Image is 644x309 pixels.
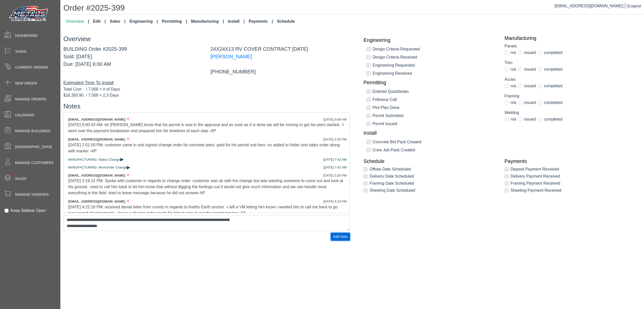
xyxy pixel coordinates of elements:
span: $16,350.90 [63,92,86,98]
span: Manage Customers [15,160,54,165]
span: [EMAIL_ADDRESS][DOMAIN_NAME] [68,200,125,203]
h1: Order #2025-399 [63,3,644,14]
div: Estimated Time To Install [63,79,350,86]
span: Calendar [15,113,34,118]
span: Total Cost [63,86,86,92]
label: Delivery Date Scheduled [370,173,414,179]
a: Payments [505,158,638,164]
span: Sales [15,176,26,181]
a: Permitting [364,79,497,86]
a: Edit [91,16,108,26]
span: Current Orders [15,65,48,70]
a: [EMAIL_ADDRESS][DOMAIN_NAME] [554,4,628,8]
span: [EMAIL_ADDRESS][DOMAIN_NAME] [68,118,125,121]
div: [DATE] 3:18:12 PM: Spoke with customer in regards to change order -customer was ok with the chang... [68,178,345,196]
label: Offsite Date Scheduled [370,166,411,172]
a: Manufacturing [505,35,638,41]
span: Add Note [333,235,348,239]
span: [GEOGRAPHIC_DATA] [15,144,52,150]
div: [DATE] 2:01:50 PM: customer came in and signed change order for concrete piers -paid for his perm... [68,142,345,154]
span: Logout [629,4,641,8]
span: • [5,166,18,183]
a: Permitting [160,16,189,26]
div: BUILDING Order #2025-399 Sold: [DATE] Due: [DATE] 8:00 AM [60,45,207,75]
img: Metals Direct Inc Logo [8,5,50,23]
span: [EMAIL_ADDRESS][DOMAIN_NAME] [68,137,125,141]
div: [DATE] 4:22:16 PM: received denial letter from county in regards to Keiths Earth anchor. -i left ... [68,204,345,216]
div: / 7,000 = # of Days [63,86,350,92]
button: Add Note [331,233,350,241]
div: [DATE] 7:42 AM [324,157,347,162]
label: Keep Sidebar Open [11,208,46,214]
h3: Overview [63,35,350,43]
div: / 7,000 = 2.3 Days [63,92,350,98]
h3: Notes [63,102,350,110]
div: [DATE] 2:02 PM [323,137,347,142]
label: Framing Date Scheduled [370,180,414,186]
span: ▸ [127,165,130,169]
a: Manufacturing [189,16,226,26]
a: Sales [108,16,127,26]
div: 24X24X13 RV COVER CONTRACT [DATE] [PHONE_NUMBER] [207,45,354,75]
div: [DATE] 4:23 PM [323,199,347,204]
a: [PERSON_NAME] [211,54,252,59]
div: [DATE] 7:42 AM [324,165,347,170]
span: [EMAIL_ADDRESS][DOMAIN_NAME] [68,174,125,177]
span: Manage Vendors [15,192,49,197]
span: New Order [15,81,37,86]
span: ▸ [120,157,124,161]
label: Sheeting Date Scheduled [370,187,415,193]
label: Deposit Payment Received [511,166,559,172]
a: Overview [64,16,91,26]
a: Install [364,130,497,136]
span: Tasks [15,49,26,54]
a: Schedule [364,158,497,164]
a: Schedule [275,16,297,26]
div: MANUFACTURING: Status Change [68,157,345,162]
a: Engineering [364,37,497,43]
a: Payments [247,16,275,26]
div: [DATE] 9:06 AM [324,117,347,122]
span: Manage Orders [15,97,46,102]
a: Install [226,16,247,26]
label: Sheeting Payment Received [511,187,561,193]
div: MANUFACTURING: WorkOrder Change [68,165,345,170]
label: Delivery Payment Received [511,173,560,179]
div: | [554,3,641,9]
div: [DATE] 9:00:43 AM: let [PERSON_NAME] know that his permit is now in fire approval and as soon as ... [68,122,345,134]
a: Engineering [128,16,160,26]
label: Framing Payment Received [511,180,560,186]
span: Dashboard [15,33,37,38]
span: Manage Buildings [15,128,50,134]
div: [DATE] 3:20 PM [323,173,347,178]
